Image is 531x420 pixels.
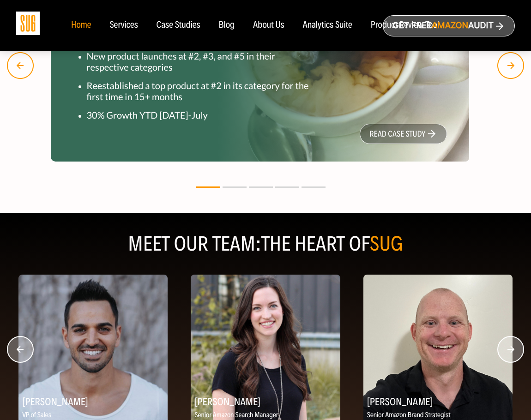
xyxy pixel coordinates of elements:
a: Services [109,20,138,30]
img: right [497,52,524,79]
img: Left [7,52,34,79]
a: Analytics Suite [303,20,352,30]
span: SUG [370,232,403,256]
a: Get freeAmazonAudit [383,15,515,36]
h2: [PERSON_NAME] [363,392,513,410]
img: Sug [16,12,40,35]
a: read case study [360,124,447,144]
a: Product Review Tool [371,20,439,30]
span: Amazon [432,21,468,30]
a: About Us [253,20,284,30]
p: Reestablished a top product at #2 in its category for the first time in 15+ months [87,80,318,102]
a: Blog [219,20,235,30]
a: Home [71,20,91,30]
p: New product launches at #2, #3, and #5 in their respective categories [87,51,318,73]
h2: [PERSON_NAME] [18,392,168,410]
a: Case Studies [157,20,200,30]
p: 30% Growth YTD [DATE]-July [87,110,318,121]
h2: [PERSON_NAME] [191,392,340,410]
